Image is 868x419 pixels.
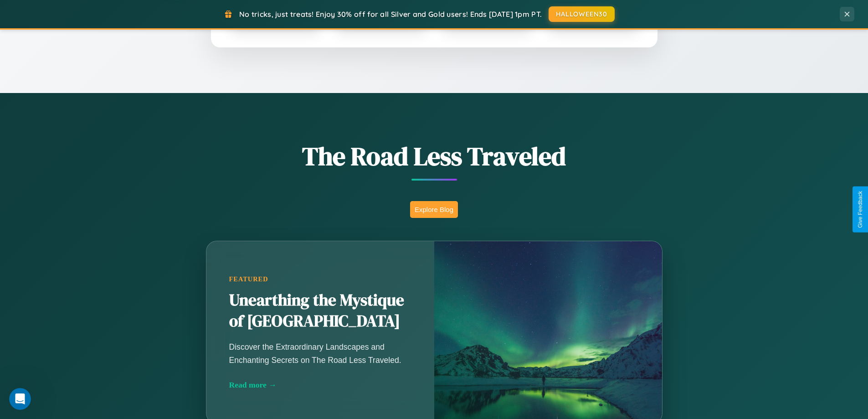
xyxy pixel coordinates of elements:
h1: The Road Less Traveled [161,139,708,174]
iframe: Intercom live chat [9,388,31,410]
div: Give Feedback [857,191,863,228]
div: Featured [229,275,411,283]
h2: Unearthing the Mystique of [GEOGRAPHIC_DATA] [229,290,411,332]
p: Discover the Extraordinary Landscapes and Enchanting Secrets on The Road Less Traveled. [229,341,411,366]
div: Read more → [229,380,411,390]
button: HALLOWEEN30 [549,6,615,22]
span: No tricks, just treats! Enjoy 30% off for all Silver and Gold users! Ends [DATE] 1pm PT. [239,10,542,19]
button: Explore Blog [410,201,458,218]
